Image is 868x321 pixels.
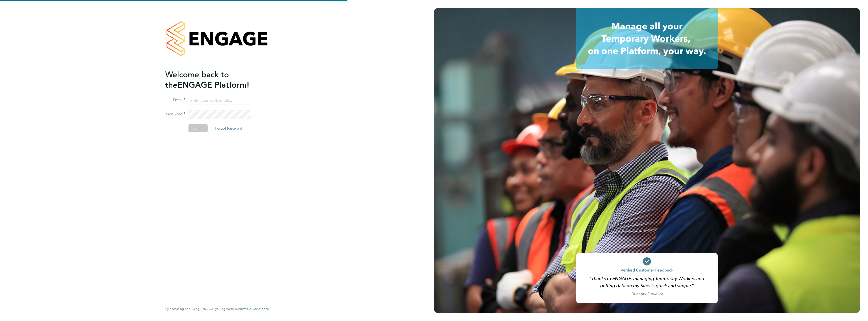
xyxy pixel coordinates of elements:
[211,124,246,132] button: Forgot Password
[165,69,264,90] h2: ENGAGE Platform!
[165,69,229,90] span: Welcome back to the
[165,97,185,103] label: Email
[240,307,269,311] a: Terms & Conditions
[165,112,185,117] label: Password
[165,307,269,311] span: By accessing and using ENGAGE you agree to our
[188,96,251,105] input: Enter your work email...
[188,124,208,132] button: Sign In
